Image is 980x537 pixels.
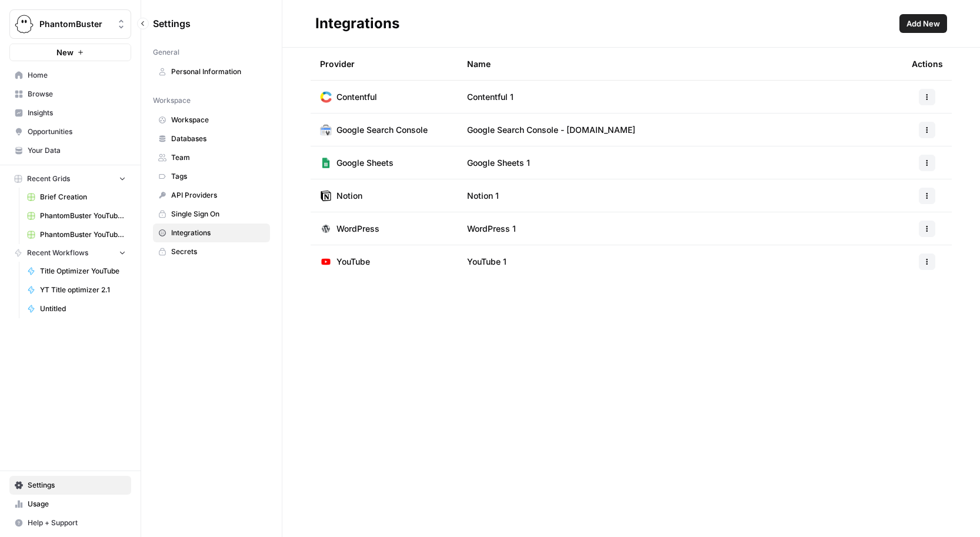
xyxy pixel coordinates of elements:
span: Notion [336,190,362,202]
span: WordPress [336,223,379,235]
span: Insights [28,108,126,118]
a: Your Data [9,141,131,160]
span: Integrations [171,228,265,238]
a: Untitled [22,299,131,318]
div: Integrations [315,14,399,33]
a: Brief Creation [22,188,131,206]
span: Add New [906,18,940,29]
button: Add New [899,14,947,33]
a: Single Sign On [153,205,270,224]
span: Recent Workflows [27,248,88,258]
span: Your Data [28,145,126,156]
button: Recent Grids [9,170,131,188]
span: Recent Grids [27,174,70,184]
span: Usage [28,499,126,509]
a: Secrets [153,242,270,261]
span: Single Sign On [171,209,265,219]
img: Contentful [320,91,332,103]
span: New [56,46,74,58]
img: PhantomBuster Logo [14,14,35,35]
img: WordPress [320,223,332,235]
span: Google Search Console [336,124,428,136]
span: General [153,47,179,58]
a: Team [153,148,270,167]
a: Browse [9,85,131,104]
span: Contentful [336,91,377,103]
span: Google Sheets 1 [467,157,530,169]
span: Opportunities [28,126,126,137]
span: Google Sheets [336,157,394,169]
span: Google Search Console - [DOMAIN_NAME] [467,124,635,136]
span: Contentful 1 [467,91,514,103]
img: Notion [320,190,332,202]
span: WordPress 1 [467,223,516,235]
span: Workspace [153,95,191,106]
a: API Providers [153,186,270,205]
button: Workspace: PhantomBuster [9,9,131,39]
span: Team [171,152,265,163]
span: Tags [171,171,265,182]
span: Secrets [171,246,265,257]
a: PhantomBuster YouTube Channel Videos - PhantomBuster YouTube Channel Videos.csv [22,225,131,244]
span: YT Title optimizer 2.1 [40,285,126,295]
span: Home [28,70,126,81]
a: Title Optimizer YouTube [22,262,131,281]
span: Notion 1 [467,190,499,202]
img: Google Search Console [320,124,332,136]
a: Workspace [153,111,270,129]
a: Opportunities [9,122,131,141]
span: Settings [153,16,191,31]
span: Help + Support [28,518,126,528]
a: Insights [9,104,131,122]
button: Help + Support [9,513,131,532]
span: Title Optimizer YouTube [40,266,126,276]
span: Personal Information [171,66,265,77]
span: PhantomBuster [39,18,111,30]
img: Google Sheets [320,157,332,169]
span: API Providers [171,190,265,201]
a: Integrations [153,224,270,242]
a: YT Title optimizer 2.1 [22,281,131,299]
span: Workspace [171,115,265,125]
a: Usage [9,495,131,513]
a: PhantomBuster YouTube Channel Videos.csv [22,206,131,225]
span: Brief Creation [40,192,126,202]
span: Databases [171,134,265,144]
a: Tags [153,167,270,186]
a: Personal Information [153,62,270,81]
span: Untitled [40,303,126,314]
button: Recent Workflows [9,244,131,262]
span: PhantomBuster YouTube Channel Videos - PhantomBuster YouTube Channel Videos.csv [40,229,126,240]
div: Name [467,48,893,80]
span: YouTube [336,256,370,268]
span: YouTube 1 [467,256,506,268]
div: Provider [320,48,355,80]
img: YouTube [320,256,332,268]
span: PhantomBuster YouTube Channel Videos.csv [40,211,126,221]
button: New [9,44,131,61]
a: Home [9,66,131,85]
a: Databases [153,129,270,148]
span: Browse [28,89,126,99]
span: Settings [28,480,126,491]
a: Settings [9,476,131,495]
div: Actions [912,48,943,80]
